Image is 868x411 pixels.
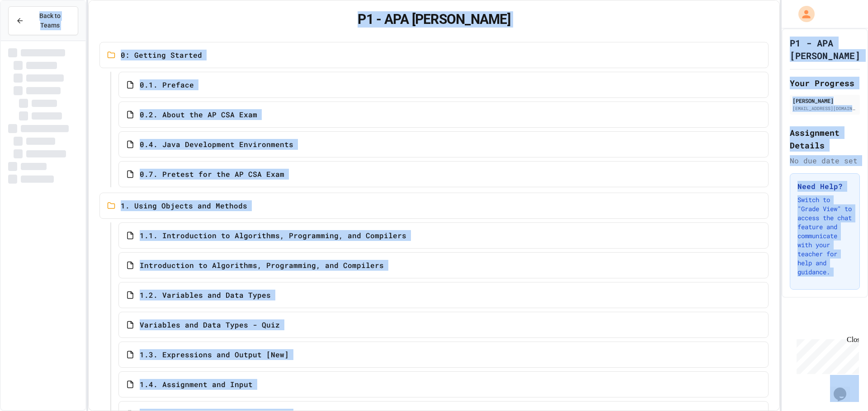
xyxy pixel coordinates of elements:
[118,131,769,157] a: 0.4. Java Development Environments
[140,109,257,120] span: 0.2. About the AP CSA Exam
[793,336,859,374] iframe: chat widget
[140,319,280,330] span: Variables and Data Types - Quiz
[790,126,860,152] h2: Assignment Details
[118,102,769,128] a: 0.2. About the AP CSA Exam
[118,222,769,249] a: 1.1. Introduction to Algorithms, Programming, and Compilers
[797,195,852,277] p: Switch to "Grade View" to access the chat feature and communicate with your teacher for help and ...
[118,371,769,397] a: 1.4. Assignment and Input
[118,72,769,98] a: 0.1. Preface
[140,169,284,180] span: 0.7. Pretest for the AP CSA Exam
[8,6,78,35] button: Back to Teams
[29,11,71,30] span: Back to Teams
[140,290,271,300] span: 1.2. Variables and Data Types
[118,252,769,278] a: Introduction to Algorithms, Programming, and Compilers
[797,181,852,192] h3: Need Help?
[140,139,293,150] span: 0.4. Java Development Environments
[118,282,769,308] a: 1.2. Variables and Data Types
[140,379,253,390] span: 1.4. Assignment and Input
[118,312,769,338] a: Variables and Data Types - Quiz
[140,260,384,271] span: Introduction to Algorithms, Programming, and Compilers
[140,230,406,241] span: 1.1. Introduction to Algorithms, Programming, and Compilers
[790,77,860,89] h2: Your Progress
[793,105,857,112] div: [EMAIL_ADDRESS][DOMAIN_NAME]
[793,97,857,105] div: [PERSON_NAME]
[140,79,194,90] span: 0.1. Preface
[121,50,202,60] span: 0: Getting Started
[121,200,247,211] span: 1. Using Objects and Methods
[99,11,769,28] h1: P1 - APA [PERSON_NAME]
[118,161,769,187] a: 0.7. Pretest for the AP CSA Exam
[140,349,289,360] span: 1.3. Expressions and Output [New]
[790,155,860,166] div: No due date set
[790,37,860,62] h1: P1 - APA [PERSON_NAME]
[118,342,769,368] a: 1.3. Expressions and Output [New]
[789,4,817,24] div: My Account
[830,375,859,402] iframe: chat widget
[4,4,62,57] div: Chat with us now!Close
